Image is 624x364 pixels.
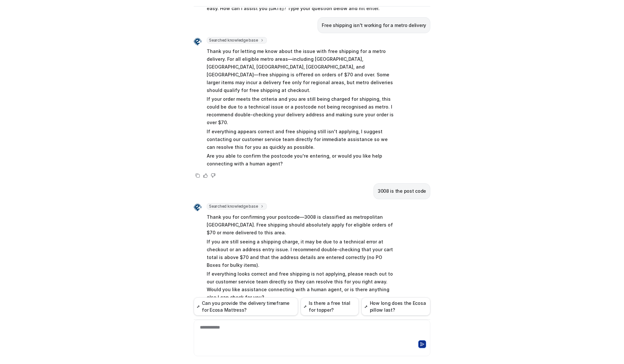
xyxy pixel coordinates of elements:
[207,213,397,237] p: Thank you for confirming your postcode—3008 is classified as metropolitan [GEOGRAPHIC_DATA]. Free...
[207,152,397,168] p: Are you able to confirm the postcode you're entering, or would you like help connecting with a hu...
[207,270,397,301] p: If everything looks correct and free shipping is not applying, please reach out to our customer s...
[207,47,397,94] p: Thank you for letting me know about the issue with free shipping for a metro delivery. For all el...
[207,203,267,210] span: Searched knowledge base
[361,297,430,316] button: How long does the Ecosa pillow last?
[207,128,397,151] p: If everything appears correct and free shipping still isn't applying, I suggest contacting our cu...
[378,187,426,195] p: 3008 is the post code
[194,38,201,45] img: Widget
[322,21,426,29] p: Free shipping isn't working for a metro delivery
[207,238,397,269] p: If you are still seeing a shipping charge, it may be due to a technical error at checkout or an a...
[194,297,298,316] button: Can you provide the delivery timeframe for Ecosa Mattress?
[301,297,359,316] button: Is there a free trial for topper?
[194,203,201,211] img: Widget
[207,95,397,126] p: If your order meets the criteria and you are still being charged for shipping, this could be due ...
[207,37,267,44] span: Searched knowledge base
